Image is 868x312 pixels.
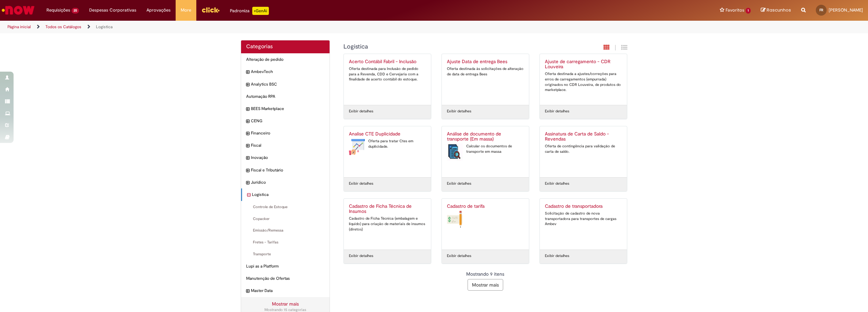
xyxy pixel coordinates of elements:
span: Master Data [251,288,324,294]
a: Exibir detalhes [545,181,569,186]
div: recolher categoria Logistica Logistica [241,188,330,201]
div: Calcular os documentos de transporte em massa [447,144,524,154]
img: Análise de documento de transporte (Em massa) [447,144,463,161]
ul: Trilhas de página [5,21,574,33]
div: Oferta destinada a ajustes/correções para erros de carregamentos (empurrada) originados no CDR Lo... [545,71,622,93]
h2: Categorias [246,44,324,50]
span: Analytics BSC [251,81,324,87]
a: Ajuste de carregamento - CDR Louveira Oferta destinada a ajustes/correções para erros de carregam... [540,54,627,105]
h2: Ajuste Data de entrega Bees [447,59,524,65]
div: expandir categoria Master Data Master Data [241,285,330,297]
div: expandir categoria CENG CENG [241,115,330,127]
img: Cadastro de tarifa [447,211,463,228]
div: Cadastro de Ficha Técnica (embalagem e líquido) para criação de materiais de insumos (diretos) [349,216,426,232]
h2: Cadastro de Ficha Técnica de Insumos [349,204,426,215]
a: Todos os Catálogos [45,24,81,30]
span: Requisições [46,7,70,14]
div: Mostrando 9 itens [343,271,628,277]
ul: Logistica subcategorias [241,201,330,260]
span: Favoritos [726,7,744,14]
div: expandir categoria Fiscal Fiscal [241,139,330,152]
span: 1 [746,8,751,14]
div: Solicitação de cadastro de nova transportadora para transportes de cargas Ambev [545,211,622,227]
a: Logistica [96,24,113,30]
span: Transporte [246,252,324,257]
span: Automação RPA [246,94,324,99]
div: expandir categoria BEES Marketplace BEES Marketplace [241,103,330,115]
div: Oferta para tratar Ctes em duplicidade. [349,139,426,149]
h2: Análise de documento de transporte (Em massa) [447,131,524,142]
a: Análise de documento de transporte (Em massa) Análise de documento de transporte (Em massa) Calcu... [442,126,529,177]
i: Exibição de grade [621,44,627,51]
i: expandir categoria Analytics BSC [246,81,249,88]
span: Inovação [251,155,324,161]
div: Padroniza [230,7,269,15]
span: Logistica [252,192,324,198]
span: Aprovações [146,7,171,14]
span: | [615,44,616,52]
div: expandir categoria Jurídico Jurídico [241,176,330,189]
span: 25 [72,8,79,14]
a: Assinatura de Carta de Saldo - Revendas Oferta de contingência para validação de carta de saldo. [540,126,627,177]
h2: Cadastro de tarifa [447,204,524,209]
span: Copacker [246,216,324,222]
span: Lupi as a Platform [246,263,324,269]
a: Exibir detalhes [349,253,373,259]
a: Exibir detalhes [545,109,569,114]
div: Emissão/Remessa [241,224,330,237]
a: Cadastro de Ficha Técnica de Insumos Cadastro de Ficha Técnica (embalagem e líquido) para criação... [344,199,431,250]
span: AmbevTech [251,69,324,75]
span: More [181,7,191,14]
i: recolher categoria Logistica [247,192,250,199]
h1: {"description":null,"title":"Logistica"} Categoria [343,43,554,50]
div: Automação RPA [241,90,330,103]
span: Financeiro [251,130,324,136]
h2: Assinatura de Carta de Saldo - Revendas [545,131,622,142]
span: Despesas Corporativas [89,7,136,14]
a: Página inicial [7,24,31,30]
div: expandir categoria Fiscal e Tributário Fiscal e Tributário [241,164,330,177]
div: expandir categoria Analytics BSC Analytics BSC [241,78,330,91]
h2: Cadastro de transportadora [545,204,622,209]
div: Controle de Estoque [241,201,330,213]
i: expandir categoria CENG [246,118,249,125]
span: Fretes - Tarifas [246,240,324,245]
p: +GenAi [252,7,269,15]
span: FR [820,8,823,12]
span: Controle de Estoque [246,204,324,210]
i: expandir categoria Inovação [246,155,249,162]
span: Fiscal [251,143,324,148]
i: expandir categoria Fiscal e Tributário [246,167,249,174]
div: Copacker [241,213,330,225]
a: Ajuste Data de entrega Bees Oferta destinada às solicitações de alteração de data de entrega Bees [442,54,529,105]
div: Fretes - Tarifas [241,236,330,249]
a: Rascunhos [761,7,791,14]
div: Manutenção de Ofertas [241,272,330,285]
h2: Acerto Contábil Fabril - Inclusão [349,59,426,65]
i: expandir categoria AmbevTech [246,69,249,76]
span: Jurídico [251,180,324,185]
i: Exibição em cartão [604,44,610,51]
span: [PERSON_NAME] [829,7,863,13]
h2: Ajuste de carregamento - CDR Louveira [545,59,622,70]
a: Cadastro de tarifa Cadastro de tarifa [442,199,529,250]
a: Exibir detalhes [349,181,373,186]
span: Manutenção de Ofertas [246,276,324,281]
a: Cadastro de transportadora Solicitação de cadastro de nova transportadora para transportes de car... [540,199,627,250]
i: expandir categoria Jurídico [246,180,249,186]
a: Acerto Contábil Fabril - Inclusão Oferta destinada para Inclusão de pedido para a Revenda, CDD e ... [344,54,431,105]
span: Rascunhos [767,7,791,13]
h2: Analise CTE Duplicidade [349,131,426,137]
a: Exibir detalhes [545,253,569,259]
a: Exibir detalhes [447,181,471,186]
div: Oferta destinada às solicitações de alteração de data de entrega Bees [447,66,524,77]
div: Oferta de contingência para validação de carta de saldo. [545,144,622,154]
a: Exibir detalhes [447,109,471,114]
i: expandir categoria Financeiro [246,130,249,137]
i: expandir categoria Master Data [246,288,249,295]
div: expandir categoria AmbevTech AmbevTech [241,66,330,78]
span: Fiscal e Tributário [251,167,324,173]
i: expandir categoria BEES Marketplace [246,106,249,113]
a: Exibir detalhes [349,109,373,114]
div: Oferta destinada para Inclusão de pedido para a Revenda, CDD e Cervejaria com a finalidade de ace... [349,66,426,82]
